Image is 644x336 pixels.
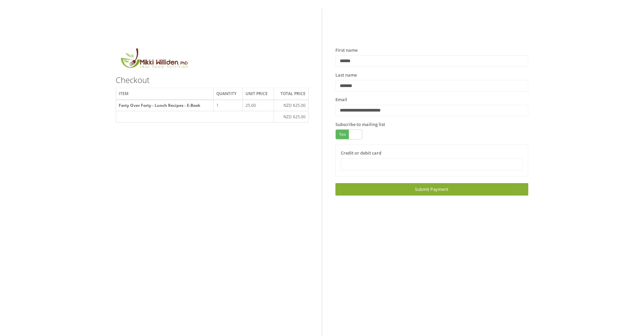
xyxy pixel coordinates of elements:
[116,100,213,111] th: Forty Over Forty - Lunch Recipes - E-Book
[335,72,357,79] label: Last name
[243,88,274,100] th: Unit price
[335,183,528,196] a: Submit Payment
[274,88,308,100] th: Total price
[243,100,274,111] td: 25.00
[335,47,358,54] label: First name
[116,47,192,72] img: MikkiLogoMain.png
[116,88,213,100] th: Item
[335,96,347,103] label: Email
[345,161,519,167] iframe: Secure card payment input frame
[274,100,308,111] td: NZD $25.00
[341,150,381,157] label: Credit or debit card
[116,76,309,84] h3: Checkout
[336,130,349,139] span: Yes
[274,111,308,123] td: NZD $25.00
[214,100,243,111] td: 1
[214,88,243,100] th: Quantity
[335,121,385,128] label: Subscribe to mailing list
